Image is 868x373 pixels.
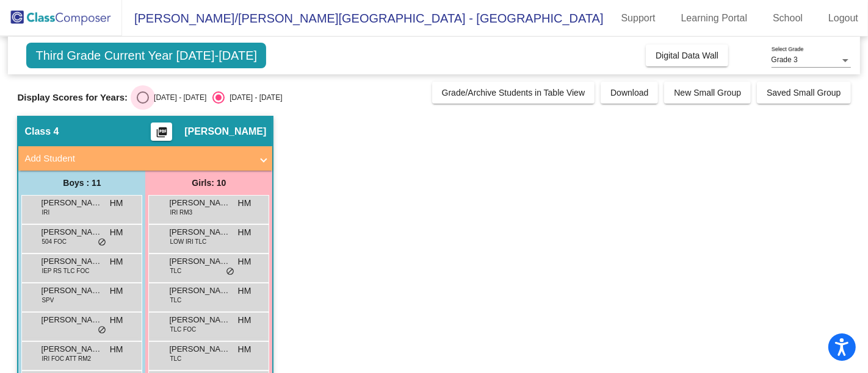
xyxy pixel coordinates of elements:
span: TLC [170,354,181,363]
button: Saved Small Group [757,82,850,104]
span: HM [238,343,251,356]
a: School [763,9,812,28]
button: Grade/Archive Students in Table View [432,82,595,104]
span: Download [610,88,648,98]
span: [PERSON_NAME] [169,343,230,355]
div: [DATE] - [DATE] [225,92,282,103]
span: [PERSON_NAME] [41,314,102,326]
span: [PERSON_NAME] [41,226,102,238]
span: TLC FOC [170,325,196,334]
span: [PERSON_NAME] [169,226,230,238]
mat-icon: picture_as_pdf [154,126,169,143]
span: HM [238,255,251,268]
span: do_not_disturb_alt [226,267,234,277]
span: HM [110,285,123,297]
span: Grade 3 [772,55,798,64]
span: IEP RS TLC FOC [42,266,89,275]
span: HM [110,226,123,239]
span: Grade/Archive Students in Table View [442,88,585,98]
span: IRI FOC ATT RM2 [42,354,91,363]
a: Support [612,9,665,28]
span: Display Scores for Years: [17,92,128,103]
span: HM [110,343,123,356]
span: [PERSON_NAME] [PERSON_NAME] [41,285,102,297]
span: TLC [170,266,181,275]
button: Digital Data Wall [646,44,728,66]
div: [DATE] - [DATE] [149,92,206,103]
span: New Small Group [674,88,741,98]
div: Girls: 10 [145,171,272,195]
a: Learning Portal [671,9,758,28]
span: HM [110,255,123,268]
span: HM [110,314,123,327]
span: [PERSON_NAME] [169,255,230,268]
span: [PERSON_NAME] [169,285,230,297]
a: Logout [819,9,868,28]
span: [PERSON_NAME]/[PERSON_NAME][GEOGRAPHIC_DATA] - [GEOGRAPHIC_DATA] [122,9,604,28]
button: New Small Group [664,82,751,104]
span: Class 4 [24,126,59,138]
span: LOW IRI TLC [170,237,206,246]
span: Digital Data Wall [656,51,718,60]
span: [PERSON_NAME] St. [PERSON_NAME] [169,314,230,326]
span: HM [238,314,251,327]
span: SPV [42,296,54,305]
span: Saved Small Group [767,88,841,98]
span: [PERSON_NAME] [41,343,102,355]
span: TLC [170,296,181,305]
span: [PERSON_NAME] [184,126,266,138]
mat-panel-title: Add Student [24,152,251,166]
span: [PERSON_NAME] [169,197,230,209]
span: HM [238,226,251,239]
span: [PERSON_NAME] [41,255,102,268]
mat-expansion-panel-header: Add Student [18,146,272,171]
div: Boys : 11 [18,171,145,195]
span: do_not_disturb_alt [98,325,106,335]
span: HM [110,197,123,210]
span: 504 FOC [42,237,67,246]
mat-radio-group: Select an option [137,91,282,104]
span: HM [238,285,251,297]
span: [PERSON_NAME] [41,197,102,209]
button: Download [601,82,658,104]
span: Third Grade Current Year [DATE]-[DATE] [26,43,266,68]
span: IRI RM3 [170,208,192,217]
span: do_not_disturb_alt [98,238,106,247]
span: IRI [42,208,49,217]
button: Print Students Details [151,123,172,141]
span: HM [238,197,251,210]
